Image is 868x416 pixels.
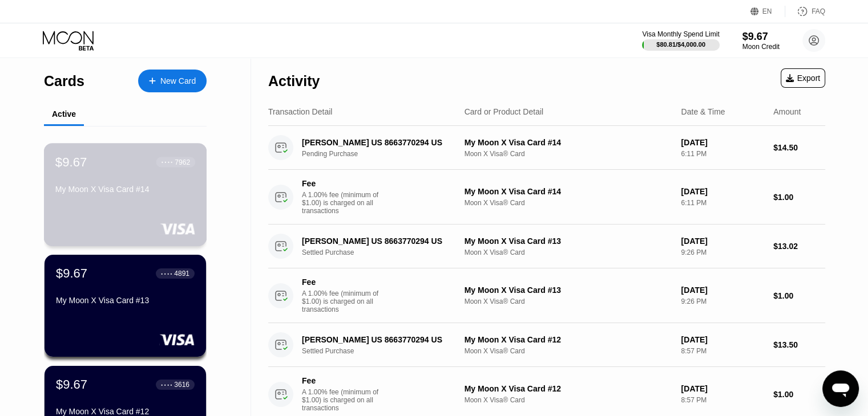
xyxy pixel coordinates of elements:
div: $80.81 / $4,000.00 [656,41,705,48]
div: ● ● ● ● [162,160,173,164]
div: EN [750,6,785,17]
div: $13.50 [773,340,825,349]
div: [DATE] [681,236,764,246]
div: Date & Time [681,107,725,116]
div: [PERSON_NAME] US 8663770294 USSettled PurchaseMy Moon X Visa Card #12Moon X Visa® Card[DATE]8:57 ... [268,323,825,367]
div: [PERSON_NAME] US 8663770294 USSettled PurchaseMy Moon X Visa Card #13Moon X Visa® Card[DATE]9:26 ... [268,225,825,268]
div: Visa Monthly Spend Limit [642,30,719,38]
div: Moon Credit [742,43,780,51]
div: 3616 [174,381,189,389]
div: ● ● ● ● [161,383,172,386]
div: $1.00 [773,193,825,202]
div: [DATE] [681,187,764,196]
div: ● ● ● ● [161,272,172,275]
div: My Moon X Visa Card #12 [465,384,672,393]
div: A 1.00% fee (minimum of $1.00) is charged on all transactions [302,388,387,412]
div: Fee [302,376,382,385]
div: [DATE] [681,286,764,295]
div: FAQ [812,7,825,15]
div: 8:57 PM [681,347,764,355]
div: My Moon X Visa Card #13 [465,236,672,246]
iframe: Button to launch messaging window [822,370,859,407]
div: [DATE] [681,335,764,344]
div: Fee [302,179,382,188]
div: [PERSON_NAME] US 8663770294 US [302,236,458,246]
div: My Moon X Visa Card #14 [55,185,195,194]
div: New Card [160,76,196,86]
div: FeeA 1.00% fee (minimum of $1.00) is charged on all transactionsMy Moon X Visa Card #14Moon X Vis... [268,170,825,225]
div: My Moon X Visa Card #13 [465,286,672,295]
div: $9.67 [56,377,87,392]
div: Card or Product Detail [465,107,544,116]
div: $9.67 [55,154,87,169]
div: FAQ [785,6,825,17]
div: My Moon X Visa Card #14 [465,187,672,196]
div: [PERSON_NAME] US 8663770294 US [302,138,458,147]
div: My Moon X Visa Card #12 [465,335,672,344]
div: Moon X Visa® Card [465,396,672,404]
div: $9.67● ● ● ●4891My Moon X Visa Card #13 [45,255,206,357]
div: Settled Purchase [302,347,470,355]
div: Active [52,109,76,119]
div: Transaction Detail [268,107,332,116]
div: Pending Purchase [302,150,470,158]
div: Cards [44,73,84,89]
div: 8:57 PM [681,396,764,404]
div: 4891 [174,270,189,278]
div: A 1.00% fee (minimum of $1.00) is charged on all transactions [302,191,387,215]
div: Amount [773,107,801,116]
div: New Card [138,70,207,92]
div: Fee [302,278,382,287]
div: FeeA 1.00% fee (minimum of $1.00) is charged on all transactionsMy Moon X Visa Card #13Moon X Vis... [268,268,825,323]
div: $1.00 [773,291,825,300]
div: $9.67Moon Credit [742,31,780,51]
div: Export [786,74,820,83]
div: $9.67● ● ● ●7962My Moon X Visa Card #14 [45,144,206,246]
div: $9.67 [742,31,780,43]
div: Moon X Visa® Card [465,150,672,158]
div: Export [781,68,825,88]
div: Moon X Visa® Card [465,347,672,355]
div: Moon X Visa® Card [465,199,672,207]
div: [DATE] [681,138,764,147]
div: 6:11 PM [681,150,764,158]
div: A 1.00% fee (minimum of $1.00) is charged on all transactions [302,289,387,313]
div: Visa Monthly Spend Limit$80.81/$4,000.00 [642,30,719,51]
div: Moon X Visa® Card [465,248,672,256]
div: 9:26 PM [681,297,764,305]
div: My Moon X Visa Card #14 [465,138,672,147]
div: 6:11 PM [681,199,764,207]
div: [DATE] [681,384,764,393]
div: Moon X Visa® Card [465,297,672,305]
div: $1.00 [773,390,825,399]
div: $9.67 [56,266,87,281]
div: [PERSON_NAME] US 8663770294 US [302,335,458,344]
div: $13.02 [773,242,825,251]
div: My Moon X Visa Card #12 [56,407,195,416]
div: 9:26 PM [681,248,764,256]
div: $14.50 [773,143,825,152]
div: My Moon X Visa Card #13 [56,296,195,305]
div: Activity [268,73,320,89]
div: [PERSON_NAME] US 8663770294 USPending PurchaseMy Moon X Visa Card #14Moon X Visa® Card[DATE]6:11 ... [268,126,825,170]
div: 7962 [175,158,190,166]
div: Settled Purchase [302,248,470,256]
div: EN [762,7,772,15]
